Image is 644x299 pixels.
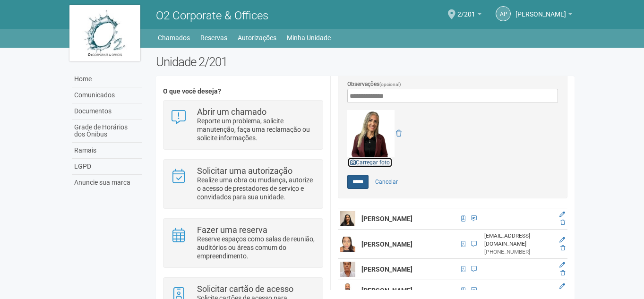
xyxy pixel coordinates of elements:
h4: O que você deseja? [163,88,323,95]
label: Observações [347,80,401,89]
a: Solicitar uma autorização Realize uma obra ou mudança, autorize o acesso de prestadores de serviç... [171,167,316,201]
p: Reserve espaços como salas de reunião, auditórios ou áreas comum do empreendimento. [197,235,316,260]
a: Chamados [158,31,190,44]
a: Abrir um chamado Reporte um problema, solicite manutenção, faça uma reclamação ou solicite inform... [171,108,316,142]
a: Editar membro [559,211,565,218]
h2: Unidade 2/201 [156,55,575,69]
span: O2 Corporate & Offices [156,9,268,22]
a: LGPD [72,159,142,175]
a: Home [72,71,142,87]
a: Carregar foto [347,157,393,168]
a: Editar membro [559,283,565,290]
strong: Fazer uma reserva [197,225,267,235]
a: Excluir membro [560,219,565,226]
a: Minha Unidade [287,31,331,44]
a: Cancelar [370,175,403,189]
a: Excluir membro [560,270,565,276]
img: logo.jpg [69,5,140,61]
div: [EMAIL_ADDRESS][DOMAIN_NAME] [484,232,553,248]
span: agatha pedro de souza [515,1,566,18]
span: 2/201 [457,1,475,18]
a: Ramais [72,143,142,159]
a: Anuncie sua marca [72,175,142,190]
div: [PHONE_NUMBER] [484,248,553,256]
p: Reporte um problema, solicite manutenção, faça uma reclamação ou solicite informações. [197,117,316,142]
img: user.png [340,237,355,252]
a: Editar membro [559,237,565,243]
a: Autorizações [238,31,276,44]
img: user.png [340,262,355,277]
a: Remover [396,129,402,137]
a: Fazer uma reserva Reserve espaços como salas de reunião, auditórios ou áreas comum do empreendime... [171,226,316,260]
a: ap [496,6,511,21]
strong: Solicitar cartão de acesso [197,284,293,294]
span: (opcional) [379,82,401,87]
a: Excluir membro [560,245,565,251]
strong: [PERSON_NAME] [361,240,412,248]
img: user.png [340,211,355,226]
a: Documentos [72,103,142,120]
strong: [PERSON_NAME] [361,287,412,294]
a: Reservas [200,31,227,44]
img: user.png [340,283,355,298]
a: Comunicados [72,87,142,103]
strong: [PERSON_NAME] [361,265,412,273]
strong: Solicitar uma autorização [197,166,292,176]
img: GetFile [347,110,395,157]
a: Grade de Horários dos Ônibus [72,120,142,143]
p: Realize uma obra ou mudança, autorize o acesso de prestadores de serviço e convidados para sua un... [197,176,316,201]
strong: Abrir um chamado [197,107,266,117]
a: 2/201 [457,12,481,19]
a: [PERSON_NAME] [515,12,572,19]
a: Editar membro [559,262,565,268]
strong: [PERSON_NAME] [361,215,412,222]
